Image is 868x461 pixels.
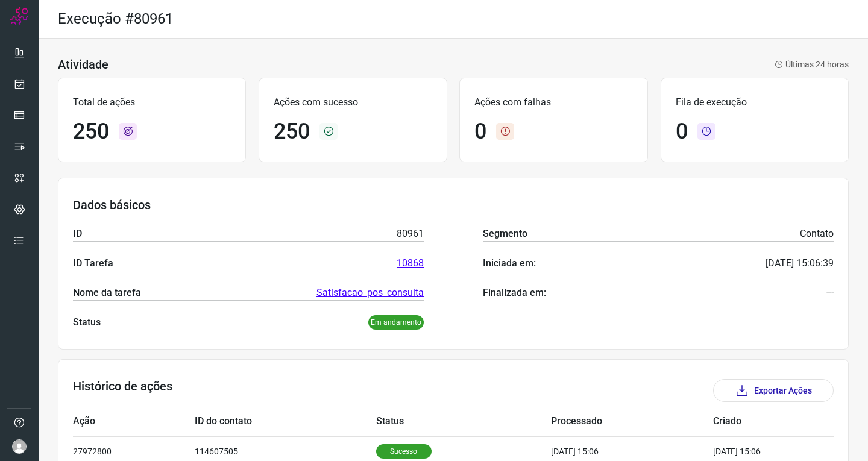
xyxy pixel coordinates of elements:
[713,379,834,402] button: Exportar Ações
[73,119,109,145] h1: 250
[316,286,424,300] a: Satisfacao_pos_consulta
[73,227,82,241] p: ID
[826,286,834,300] p: ---
[474,95,632,110] p: Ações com falhas
[195,407,376,436] td: ID do contato
[376,444,432,459] p: Sucesso
[676,119,688,145] h1: 0
[58,57,108,72] h3: Atividade
[766,256,834,271] p: [DATE] 15:06:39
[73,407,195,436] td: Ação
[483,286,546,300] p: Finalizada em:
[73,379,172,402] h3: Histórico de ações
[368,315,424,330] p: Em andamento
[376,407,552,436] td: Status
[397,227,424,241] p: 80961
[483,256,536,271] p: Iniciada em:
[775,58,849,71] p: Últimas 24 horas
[73,286,141,300] p: Nome da tarefa
[800,227,834,241] p: Contato
[10,7,28,25] img: Logo
[73,256,113,271] p: ID Tarefa
[397,256,424,271] a: 10868
[73,315,101,330] p: Status
[474,119,486,145] h1: 0
[483,227,527,241] p: Segmento
[73,95,231,110] p: Total de ações
[676,95,834,110] p: Fila de execução
[713,407,797,436] td: Criado
[73,198,834,212] h3: Dados básicos
[551,407,713,436] td: Processado
[274,119,310,145] h1: 250
[274,95,432,110] p: Ações com sucesso
[58,10,173,28] h2: Execução #80961
[12,439,27,454] img: avatar-user-boy.jpg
